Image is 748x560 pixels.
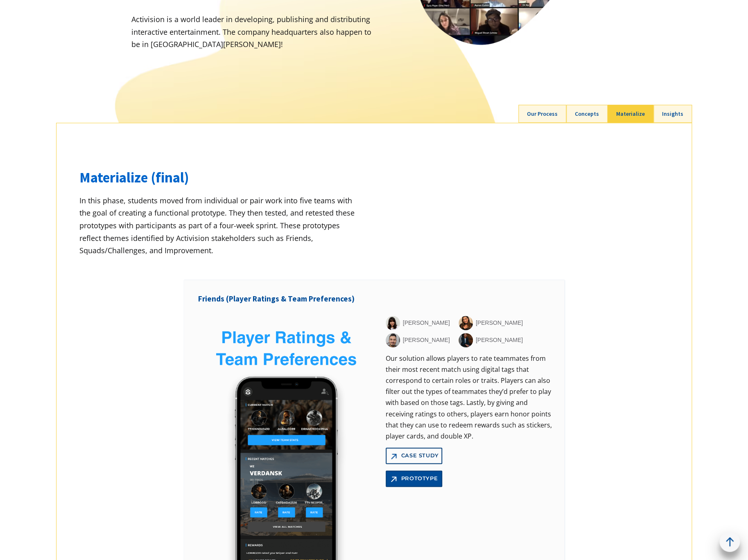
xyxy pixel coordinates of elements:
[386,448,443,464] a: Case Study
[79,169,669,186] h6: Materialize (final)
[386,470,443,487] a: Prototype
[403,335,450,344] div: [PERSON_NAME]
[79,194,356,257] p: In this phase, students moved from individual or pair work into five teams with the goal of creat...
[398,452,439,459] div: Case Study
[198,294,355,304] h5: Friends (Player Ratings & Team Preferences)
[386,353,556,442] p: Our solution allows players to rate teammates from their most recent match using digital tags tha...
[476,335,523,344] div: [PERSON_NAME]
[566,105,608,123] a: Concepts
[398,475,438,482] div: Prototype
[131,13,374,51] p: Activision is a world leader in developing, publishing and distributing interactive entertainment...
[403,318,450,327] div: [PERSON_NAME]
[719,531,740,552] a: back to top
[653,105,692,123] a: Insights
[608,105,653,123] a: Materialize
[518,105,566,123] a: Our Process
[476,318,523,327] div: [PERSON_NAME]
